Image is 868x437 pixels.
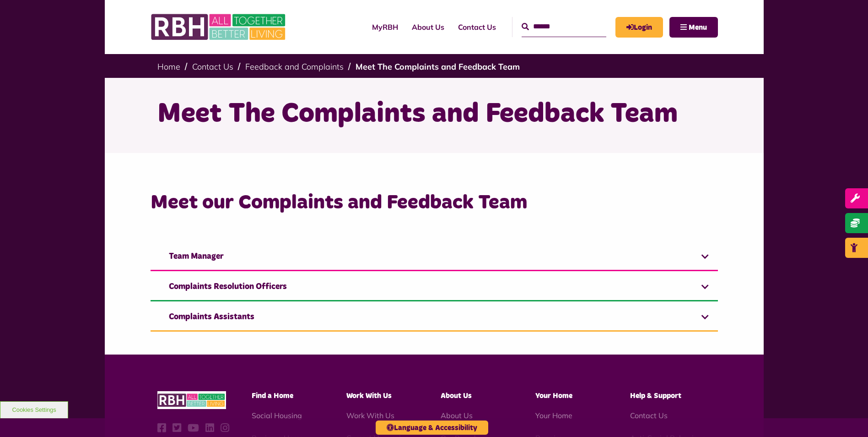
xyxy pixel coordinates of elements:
[252,411,302,420] a: Social Housing
[451,15,503,39] a: Contact Us
[689,24,707,31] span: Menu
[535,411,572,420] a: Your Home
[151,190,718,216] h3: Meet our Complaints and Feedback Team
[356,61,520,72] a: Meet The Complaints and Feedback Team
[157,391,226,409] img: RBH
[346,411,394,420] a: Work With Us
[615,17,663,38] a: MyRBH
[151,304,718,332] a: Complaints Assistants
[365,15,405,39] a: MyRBH
[346,392,392,399] span: Work With Us
[441,411,473,420] a: About Us
[252,392,293,399] span: Find a Home
[827,396,868,437] iframe: Netcall Web Assistant for live chat
[245,61,344,72] a: Feedback and Complaints
[441,392,472,399] span: About Us
[630,411,668,420] a: Contact Us
[535,392,572,399] span: Your Home
[151,243,718,271] a: Team Manager
[405,15,451,39] a: About Us
[151,273,718,301] a: Complaints Resolution Officers
[192,61,233,72] a: Contact Us
[151,9,288,45] img: RBH
[376,421,488,435] button: Language & Accessibility
[669,17,718,38] button: Navigation
[630,392,681,399] span: Help & Support
[157,96,711,132] h1: Meet The Complaints and Feedback Team
[157,61,180,72] a: Home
